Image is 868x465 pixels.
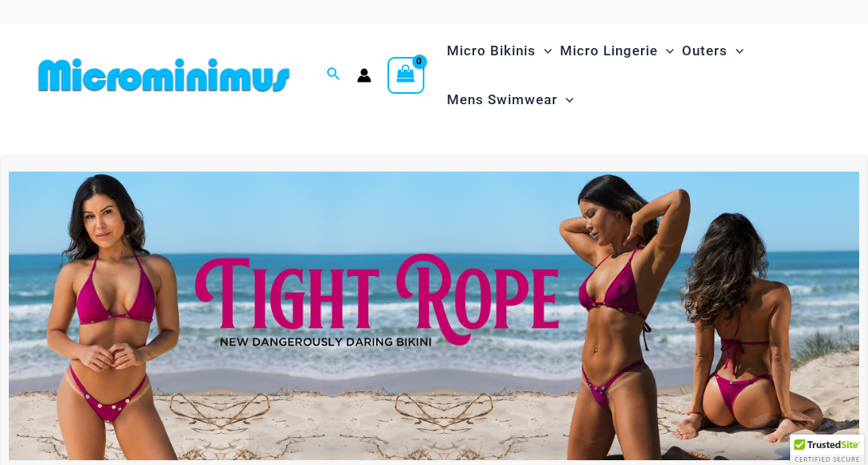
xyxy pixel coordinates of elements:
a: Mens SwimwearMenu ToggleMenu Toggle [443,75,578,124]
span: Menu Toggle [536,30,552,71]
span: Mens Swimwear [447,79,558,120]
a: Account icon link [357,68,371,83]
span: Menu Toggle [558,79,574,120]
img: MM SHOP LOGO FLAT [32,57,296,93]
img: Tight Rope Pink Bikini [9,172,859,460]
nav: Site Navigation [440,24,836,127]
a: OutersMenu ToggleMenu Toggle [678,26,748,75]
span: Micro Bikinis [447,30,536,71]
a: View Shopping Cart, empty [387,57,424,94]
a: Search icon link [327,65,341,85]
a: Micro BikinisMenu ToggleMenu Toggle [443,26,556,75]
div: TrustedSite Certified [790,435,864,465]
a: Micro LingerieMenu ToggleMenu Toggle [556,26,678,75]
span: Micro Lingerie [560,30,658,71]
span: Menu Toggle [728,30,744,71]
span: Menu Toggle [658,30,674,71]
span: Outers [682,30,728,71]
